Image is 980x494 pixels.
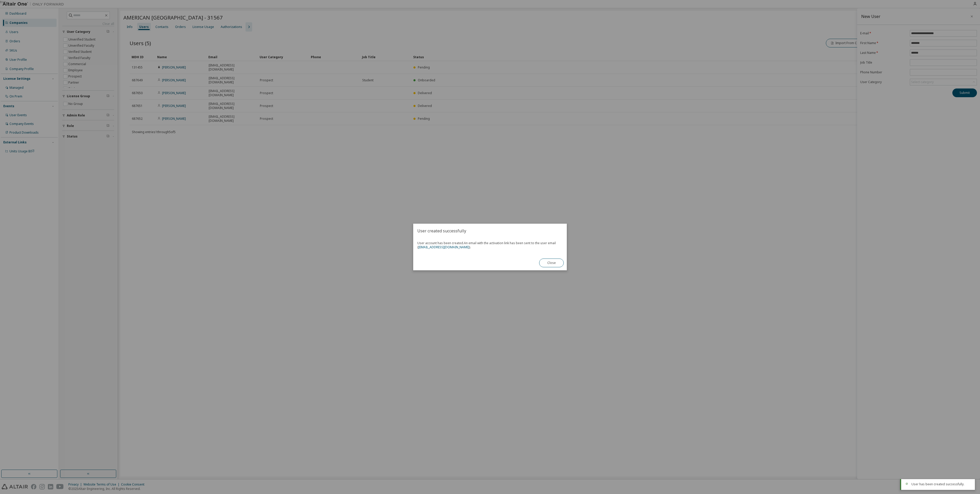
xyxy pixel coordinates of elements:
[417,241,563,249] span: User account has been created.
[417,241,556,249] span: An email with the activation link has been sent to the user email ( ).
[418,245,469,249] a: [EMAIL_ADDRESS][DOMAIN_NAME]
[911,482,971,486] div: User has been created successfully.
[413,224,567,238] h2: User created successfully
[539,259,564,267] button: Close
